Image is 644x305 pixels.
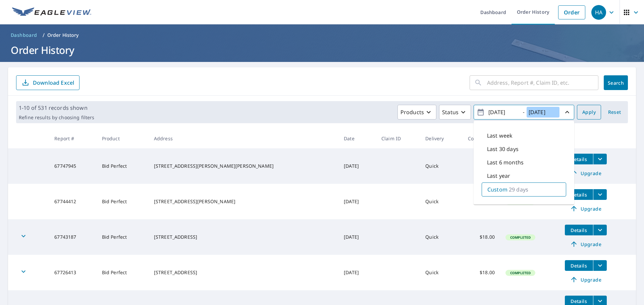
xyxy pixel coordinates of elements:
span: Upgrade [569,205,603,213]
a: Dashboard [8,30,40,41]
button: Apply [577,105,601,120]
div: HA [591,5,606,20]
div: [STREET_ADDRESS] [154,234,333,240]
a: Upgrade [565,203,607,214]
div: Last week [482,129,566,142]
button: detailsBtn-67744412 [565,189,593,200]
th: Claim ID [376,129,420,148]
a: Upgrade [565,274,607,285]
p: Download Excel [33,79,74,86]
p: Custom [487,185,507,194]
td: $18.00 [463,219,500,255]
button: detailsBtn-67726413 [565,260,593,271]
td: [DATE] [338,184,376,219]
div: [STREET_ADDRESS][PERSON_NAME][PERSON_NAME] [154,163,333,169]
nav: breadcrumb [8,30,636,41]
span: Details [569,192,589,198]
div: Last year [482,169,566,182]
th: Cost [463,129,500,148]
td: Bid Perfect [97,184,149,219]
a: Upgrade [565,239,607,249]
td: [DATE] [338,255,376,290]
a: Upgrade [565,168,607,178]
div: [STREET_ADDRESS] [154,269,333,276]
p: Last week [487,132,513,140]
td: Quick [420,255,463,290]
li: / [43,31,45,39]
button: Status [439,105,471,120]
button: Products [397,105,436,120]
h1: Order History [8,43,636,57]
button: Search [604,75,628,90]
p: 29 days [509,185,528,194]
td: Quick [420,148,463,184]
button: - [474,105,574,120]
button: detailsBtn-67747945 [565,154,593,164]
th: Report # [49,129,96,148]
p: Status [442,108,459,116]
p: Order History [47,32,79,39]
span: Completed [506,271,535,275]
span: Dashboard [11,32,37,39]
th: Date [338,129,376,148]
button: Download Excel [16,75,79,90]
p: Products [400,108,424,116]
p: Last 30 days [487,145,519,153]
input: yyyy/mm/dd [486,107,519,118]
span: - [477,106,571,118]
td: 67744412 [49,184,96,219]
td: Bid Perfect [97,219,149,255]
th: Address [149,129,338,148]
td: Quick [420,219,463,255]
button: detailsBtn-67743187 [565,225,593,235]
th: Delivery [420,129,463,148]
button: filesDropdownBtn-67726413 [593,260,607,271]
td: $18.00 [463,255,500,290]
input: Address, Report #, Claim ID, etc. [487,73,598,92]
span: Details [569,227,589,233]
p: Last 6 months [487,158,524,166]
span: Upgrade [569,240,603,248]
button: filesDropdownBtn-67747945 [593,154,607,164]
button: filesDropdownBtn-67743187 [593,225,607,235]
p: Refine results by choosing filters [19,115,94,121]
td: $18.00 [463,148,500,184]
td: [DATE] [338,148,376,184]
td: 67743187 [49,219,96,255]
td: Quick [420,184,463,219]
span: Completed [506,235,535,240]
button: filesDropdownBtn-67744412 [593,189,607,200]
div: Last 30 days [482,142,566,156]
td: 67726413 [49,255,96,290]
img: EV Logo [12,7,91,17]
input: yyyy/mm/dd [527,107,559,118]
td: Bid Perfect [97,148,149,184]
td: Bid Perfect [97,255,149,290]
td: [DATE] [338,219,376,255]
span: Search [609,80,623,86]
span: Details [569,156,589,162]
button: Reset [604,105,625,120]
a: Order [558,5,585,19]
span: Upgrade [569,169,603,177]
div: Last 6 months [482,156,566,169]
span: Reset [606,108,623,117]
div: Custom29 days [482,182,566,197]
div: [STREET_ADDRESS][PERSON_NAME] [154,198,333,205]
td: $18.00 [463,184,500,219]
p: 1-10 of 531 records shown [19,104,94,112]
p: Last year [487,172,510,180]
span: Details [569,298,589,304]
span: Upgrade [569,276,603,284]
th: Product [97,129,149,148]
td: 67747945 [49,148,96,184]
span: Details [569,262,589,269]
span: Apply [582,108,596,117]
